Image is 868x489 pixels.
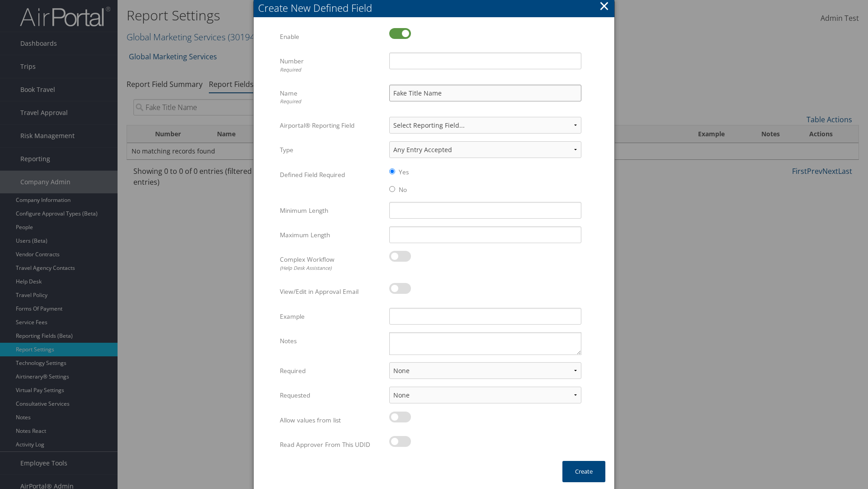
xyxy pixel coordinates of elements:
label: Requested [280,387,382,404]
label: View/Edit in Approval Email [280,283,382,300]
label: Name [280,85,382,110]
label: Complex Workflow [280,251,382,276]
label: Airportal® Reporting Field [280,117,382,134]
button: Create [562,461,605,482]
label: Allow values from list [280,412,382,429]
label: Notes [280,332,382,350]
label: Yes [399,168,409,177]
label: Minimum Length [280,202,382,219]
div: Required [280,98,382,105]
label: Enable [280,28,382,45]
label: Example [280,308,382,325]
div: (Help Desk Assistance) [280,264,382,272]
label: No [399,185,407,194]
label: Number [280,53,382,77]
label: Read Approver From This UDID [280,436,382,453]
label: Type [280,141,382,158]
div: Create New Defined Field [258,1,614,15]
label: Defined Field Required [280,166,382,183]
label: Required [280,362,382,379]
div: Required [280,66,382,74]
label: Maximum Length [280,226,382,244]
